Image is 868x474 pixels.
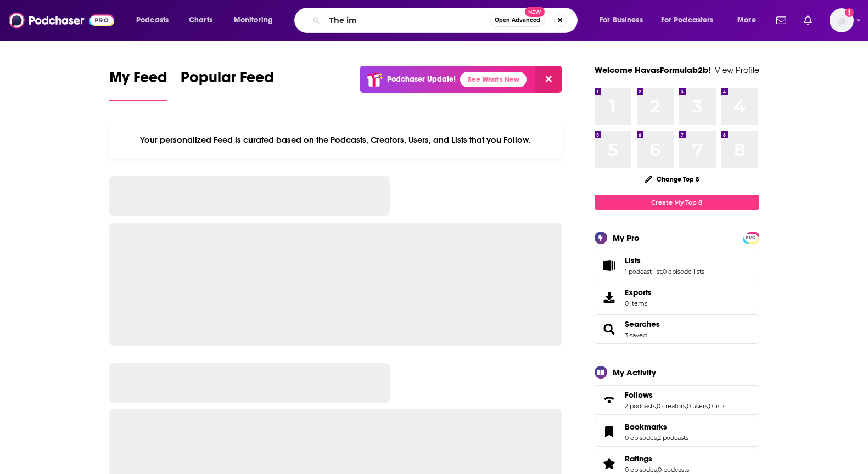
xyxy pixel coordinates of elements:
[109,68,167,101] a: My Feed
[687,402,708,410] a: 0 users
[128,12,183,29] button: open menu
[657,402,686,410] a: 0 creators
[709,402,725,410] a: 0 lists
[737,13,756,28] span: More
[715,65,759,75] a: View Profile
[595,195,759,210] a: Create My Top 8
[657,434,658,442] span: ,
[109,68,167,93] span: My Feed
[305,8,588,33] div: Search podcasts, credits, & more...
[625,287,652,297] span: Exports
[9,10,114,31] img: Podchaser - Follow, Share and Rate Podcasts
[799,11,816,30] a: Show notifications dropdown
[730,12,770,29] button: open menu
[744,234,758,242] span: PRO
[181,68,274,101] a: Popular Feed
[658,466,689,473] a: 0 podcasts
[625,402,656,410] a: 2 podcasts
[654,12,730,29] button: open menu
[189,13,212,28] span: Charts
[625,319,660,329] a: Searches
[595,314,759,344] span: Searches
[525,7,545,17] span: New
[625,390,725,400] a: Follows
[136,13,169,28] span: Podcasts
[625,268,662,275] a: 1 podcast list
[625,390,653,400] span: Follows
[598,424,620,439] a: Bookmarks
[663,268,704,275] a: 0 episode lists
[625,422,667,432] span: Bookmarks
[324,12,490,29] input: Search podcasts, credits, & more...
[662,268,663,275] span: ,
[598,258,620,273] a: Lists
[625,300,652,307] span: 0 items
[661,13,714,28] span: For Podcasters
[595,65,711,75] a: Welcome HavasFormulab2b!
[830,8,854,32] img: User Profile
[598,321,620,337] a: Searches
[613,367,656,377] div: My Activity
[625,256,641,266] span: Lists
[625,422,688,432] a: Bookmarks
[234,13,273,28] span: Monitoring
[592,12,657,29] button: open menu
[830,8,854,32] button: Show profile menu
[656,402,657,410] span: ,
[613,233,640,243] div: My Pro
[600,13,643,28] span: For Business
[387,75,456,84] p: Podchaser Update!
[495,18,540,23] span: Open Advanced
[772,11,791,30] a: Show notifications dropdown
[657,466,658,473] span: ,
[181,68,274,93] span: Popular Feed
[658,434,688,442] a: 2 podcasts
[109,121,562,159] div: Your personalized Feed is curated based on the Podcasts, Creators, Users, and Lists that you Follow.
[595,283,759,312] a: Exports
[625,331,647,339] a: 3 saved
[625,454,652,464] span: Ratings
[226,12,287,29] button: open menu
[595,385,759,415] span: Follows
[182,12,219,29] a: Charts
[598,456,620,471] a: Ratings
[625,454,689,464] a: Ratings
[460,72,527,87] a: See What's New
[845,8,854,17] svg: Add a profile image
[598,392,620,408] a: Follows
[595,417,759,447] span: Bookmarks
[744,233,758,241] a: PRO
[625,434,657,442] a: 0 episodes
[686,402,687,410] span: ,
[639,172,707,186] button: Change Top 8
[625,256,704,266] a: Lists
[625,466,657,473] a: 0 episodes
[708,402,709,410] span: ,
[598,290,620,305] span: Exports
[830,8,854,32] span: Logged in as HavasFormulab2b
[490,14,545,27] button: Open AdvancedNew
[595,251,759,280] span: Lists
